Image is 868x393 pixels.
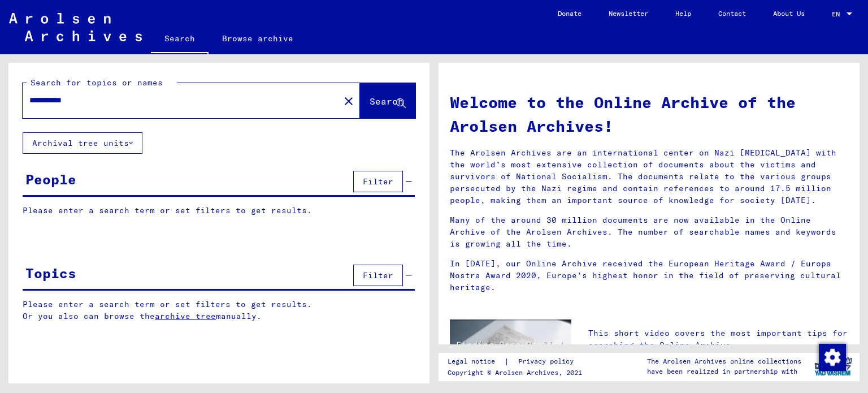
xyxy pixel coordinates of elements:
a: Search [151,25,209,54]
span: Filter [363,176,393,187]
button: Archival tree units [23,132,142,154]
button: Filter [353,171,403,192]
p: Please enter a search term or set filters to get results. Or you also can browse the manually. [23,299,415,322]
mat-icon: close [342,94,355,108]
img: Arolsen_neg.svg [9,13,142,41]
h1: Welcome to the Online Archive of the Arolsen Archives! [450,90,848,138]
p: This short video covers the most important tips for searching the Online Archive. [588,327,848,351]
a: Privacy policy [509,356,587,368]
div: People [25,169,76,189]
img: Change consent [819,344,846,371]
img: yv_logo.png [812,352,854,381]
img: video.jpg [450,319,571,386]
mat-label: Search for topics or names [31,77,163,88]
button: Filter [353,265,403,286]
span: Filter [363,270,393,280]
button: Search [360,83,415,118]
p: The Arolsen Archives online collections [647,356,801,366]
p: have been realized in partnership with [647,366,801,377]
p: The Arolsen Archives are an international center on Nazi [MEDICAL_DATA] with the world’s most ext... [450,147,848,206]
span: Search [370,96,403,107]
button: Clear [337,89,360,112]
p: Copyright © Arolsen Archives, 2021 [448,368,587,378]
p: Please enter a search term or set filters to get results. [23,205,415,217]
div: Topics [25,263,76,283]
a: Legal notice [448,356,504,368]
div: | [448,356,587,368]
p: In [DATE], our Online Archive received the European Heritage Award / Europa Nostra Award 2020, Eu... [450,258,848,293]
p: Many of the around 30 million documents are now available in the Online Archive of the Arolsen Ar... [450,214,848,250]
a: Browse archive [209,25,307,52]
a: archive tree [155,311,216,321]
span: EN [832,10,844,18]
